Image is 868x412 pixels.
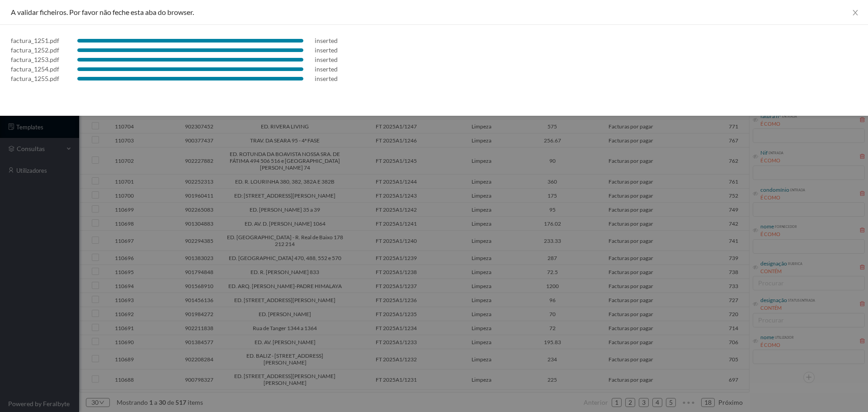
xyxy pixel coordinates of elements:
[315,64,338,74] div: inserted
[852,9,859,16] i: icon: close
[315,36,338,45] div: inserted
[11,36,59,45] div: factura_1251.pdf
[315,55,338,64] div: inserted
[11,64,59,74] div: factura_1254.pdf
[11,45,59,55] div: factura_1252.pdf
[11,55,59,64] div: factura_1253.pdf
[11,74,59,83] div: factura_1255.pdf
[11,7,857,17] div: A validar ficheiros. Por favor não feche esta aba do browser.
[315,74,338,83] div: inserted
[315,45,338,55] div: inserted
